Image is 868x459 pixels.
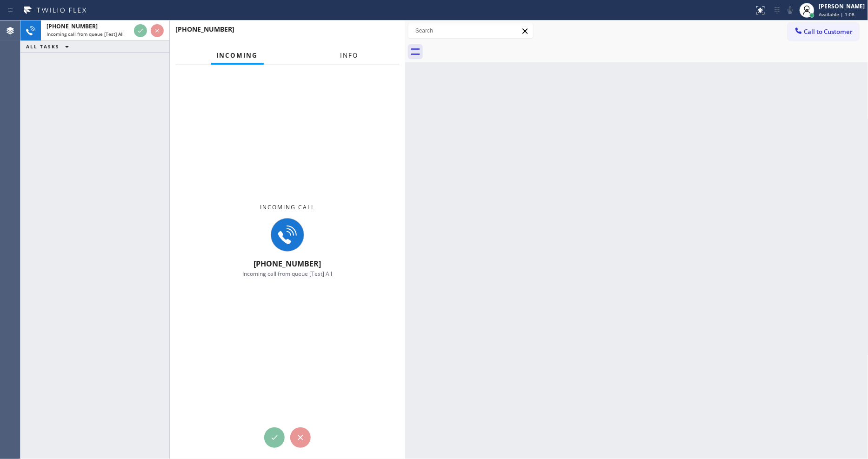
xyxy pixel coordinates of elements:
span: Incoming call [260,203,315,211]
button: ALL TASKS [20,41,78,52]
span: Incoming call from queue [Test] All [47,31,124,37]
button: Mute [784,4,797,17]
input: Search [408,23,533,38]
span: Call to Customer [804,27,853,36]
button: Call to Customer [788,23,859,40]
span: [PHONE_NUMBER] [254,259,321,269]
span: Available | 1:08 [819,11,855,18]
span: Incoming [217,51,258,60]
span: Info [341,51,359,60]
span: ALL TASKS [26,43,60,50]
button: Incoming [211,47,264,65]
span: Incoming call from queue [Test] All [243,270,333,278]
button: Reject [290,427,311,448]
div: [PERSON_NAME] [819,2,865,10]
span: [PHONE_NUMBER] [175,25,234,33]
button: Info [335,47,364,65]
button: Reject [151,24,164,37]
button: Accept [264,427,285,448]
button: Accept [134,24,147,37]
span: [PHONE_NUMBER] [47,22,98,30]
